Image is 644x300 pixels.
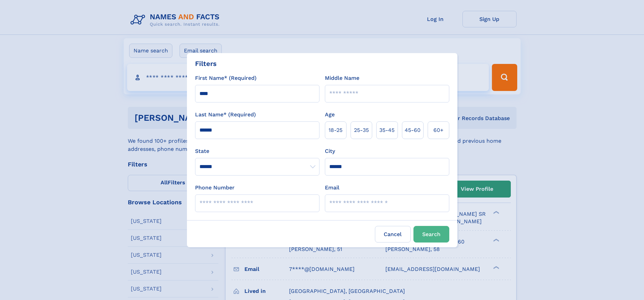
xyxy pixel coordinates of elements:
button: Search [413,226,449,243]
label: Phone Number [195,184,235,192]
label: City [325,147,335,155]
span: 45‑60 [405,126,421,134]
label: Cancel [375,226,411,243]
label: Middle Name [325,74,359,82]
span: 60+ [433,126,444,134]
label: Age [325,111,335,119]
label: First Name* (Required) [195,74,257,82]
span: 18‑25 [329,126,342,134]
span: 25‑35 [354,126,369,134]
label: Last Name* (Required) [195,111,256,119]
label: Email [325,184,339,192]
div: Filters [195,59,217,69]
label: State [195,147,319,155]
span: 35‑45 [379,126,395,134]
